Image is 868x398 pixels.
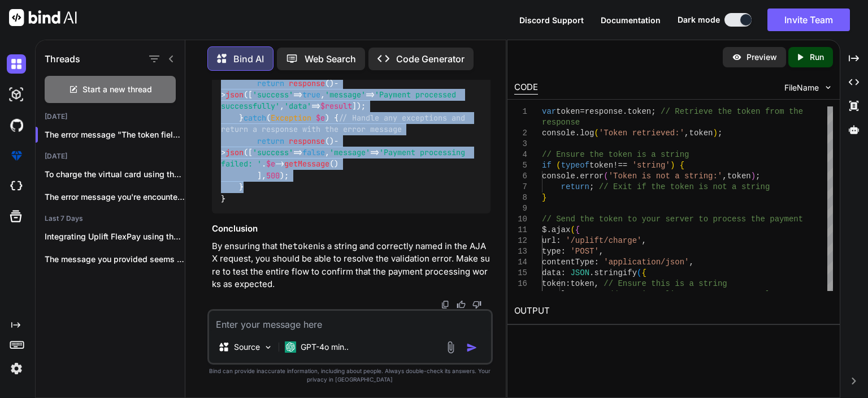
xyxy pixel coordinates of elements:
img: copy [441,300,450,309]
span: response [289,78,325,88]
span: . [623,107,627,116]
span: 'POST' [571,247,599,256]
span: // Send the token to your server to process the pa [542,215,779,224]
span: token [689,129,713,138]
span: . [546,225,551,234]
span: , [642,236,646,245]
img: like [457,300,466,309]
span: type [542,247,561,256]
span: token [627,107,651,116]
span: token [571,279,594,288]
span: FileName [784,82,819,93]
p: Bind AI [233,52,264,66]
span: { [575,225,580,234]
span: } [542,193,546,202]
span: if [542,161,552,170]
img: premium [7,146,26,165]
span: 'application/json' [604,258,689,267]
img: dislike [472,300,481,309]
span: { [680,161,684,170]
span: : [566,290,570,299]
span: 'message' [329,147,370,157]
div: 2 [514,128,527,139]
span: , [689,258,694,267]
span: 100.00 [575,290,604,299]
span: 'success' [253,147,293,157]
span: json [225,89,244,100]
span: ( [637,268,641,277]
div: 10 [514,214,527,225]
p: Code Generator [396,52,465,66]
span: stringify [594,268,637,277]
span: ) [751,172,756,181]
code: token [293,241,318,252]
span: !== [613,161,627,170]
span: Dark mode [678,14,720,25]
div: 16 [514,279,527,289]
div: 8 [514,192,527,203]
h2: OUTPUT [507,298,840,324]
span: 'data' [284,101,311,112]
span: response [542,118,580,127]
span: return [561,182,589,191]
span: JSON [571,268,590,277]
span: : [594,258,599,267]
span: data [542,268,561,277]
p: The error message you're encountering, `Uncaught TypeError:... [45,191,185,203]
span: 'Payment processing failed: ' [221,147,470,169]
button: Documentation [601,14,661,26]
img: darkChat [7,54,26,74]
div: 11 [514,225,527,236]
p: Source [234,341,260,353]
span: 500 [266,170,280,181]
h2: [DATE] [36,112,185,121]
span: , [594,279,599,288]
span: 'Token retrieved:' [599,129,684,138]
p: The message you provided seems to be... [45,254,185,265]
span: console [542,172,575,181]
span: Exception [271,113,311,123]
h1: Threads [45,52,80,66]
span: 'string' [632,161,670,170]
span: response [289,136,325,146]
span: // Exit if the token is not a string [599,182,770,191]
span: Start a new thread [83,84,152,95]
span: '/uplift/charge' [566,236,641,245]
span: ( [604,172,608,181]
img: githubDark [7,115,26,135]
span: contentType [542,258,594,267]
p: To charge the virtual card using the... [45,169,185,180]
span: token [542,279,566,288]
span: ; [756,172,760,181]
span: { [642,268,646,277]
span: getMessage [284,159,329,169]
div: 14 [514,257,527,268]
span: error [580,172,604,181]
span: Documentation [601,15,661,25]
p: The error message "The token field must ... [45,129,185,140]
span: var [542,107,556,116]
div: 15 [514,268,527,279]
div: 6 [514,171,527,182]
span: 'Payment processed successfully' [221,89,461,111]
span: total [542,290,566,299]
div: 7 [514,182,527,192]
span: response [585,107,623,116]
p: GPT-4o min.. [301,341,349,353]
span: // Use 'total' as per your Laravel [609,290,770,299]
span: log [580,129,594,138]
img: GPT-4o mini [285,341,296,353]
span: console [542,129,575,138]
span: ajax [552,225,571,234]
span: 'success' [253,89,293,100]
span: yment [779,215,803,224]
span: ( [556,161,561,170]
span: Discord Support [519,15,584,25]
img: icon [466,342,478,353]
span: return [257,78,284,88]
span: 'message' [325,89,366,100]
div: 12 [514,236,527,246]
span: // Ensure the token is a string [542,150,689,159]
span: catch [244,113,266,123]
img: chevron down [823,83,833,92]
